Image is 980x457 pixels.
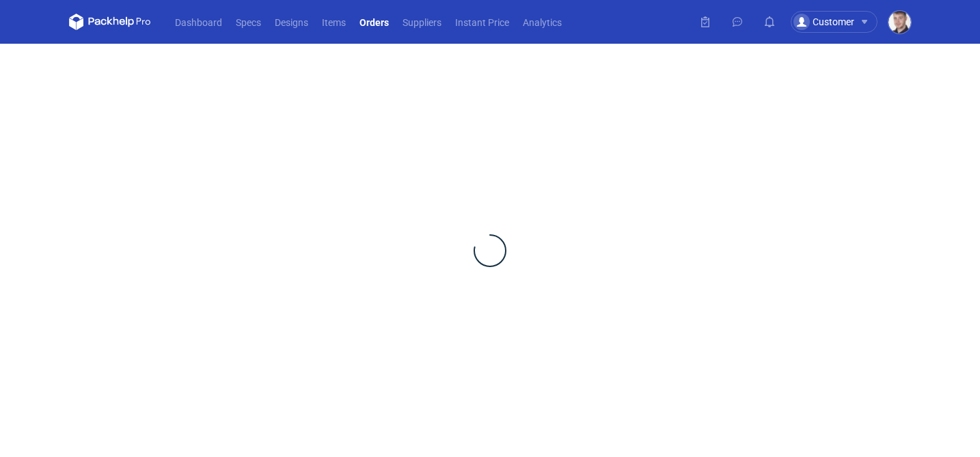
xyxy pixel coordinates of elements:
[69,14,151,30] svg: Packhelp Pro
[268,14,315,30] a: Designs
[793,14,854,30] div: Customer
[791,11,888,33] button: Customer
[888,11,911,33] img: Maciej Sikora
[448,14,516,30] a: Instant Price
[516,14,569,30] a: Analytics
[396,14,448,30] a: Suppliers
[168,14,229,30] a: Dashboard
[315,14,353,30] a: Items
[229,14,268,30] a: Specs
[353,14,396,30] a: Orders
